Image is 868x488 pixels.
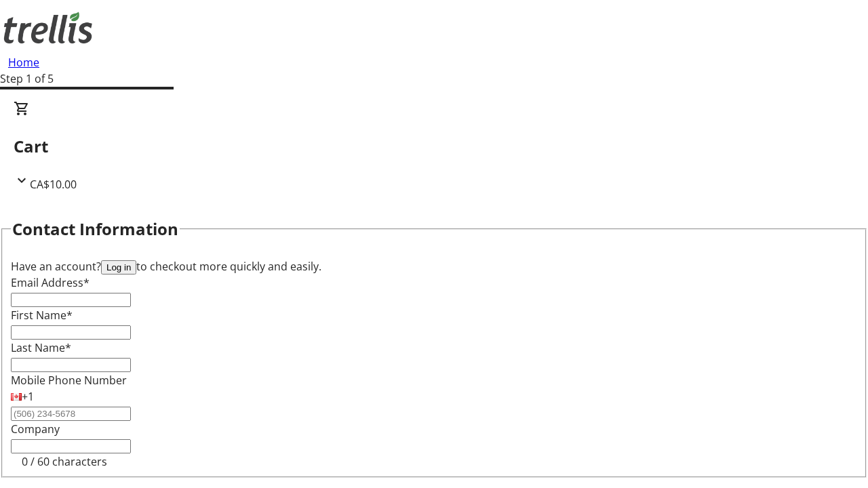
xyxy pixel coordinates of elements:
button: Log in [101,260,136,274]
label: Mobile Phone Number [11,373,127,388]
h2: Cart [14,134,854,159]
tr-character-limit: 0 / 60 characters [22,454,107,469]
div: CartCA$10.00 [14,100,854,192]
label: Company [11,422,60,436]
label: Email Address* [11,275,90,290]
label: First Name* [11,308,73,323]
span: CA$10.00 [30,177,77,192]
div: Have an account? to checkout more quickly and easily. [11,258,857,274]
label: Last Name* [11,340,71,355]
input: (506) 234-5678 [11,407,131,421]
h2: Contact Information [12,217,178,241]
